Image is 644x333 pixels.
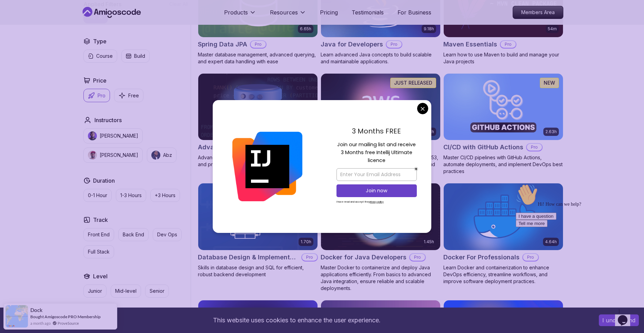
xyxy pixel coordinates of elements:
p: Pro [527,144,542,151]
p: 1.45h [424,239,434,245]
a: Advanced Databases cardAdvanced DatabasesProAdvanced database management with SQL, integrity, and... [198,73,318,168]
p: Master CI/CD pipelines with GitHub Actions, automate deployments, and implement DevOps best pract... [443,154,563,175]
button: I have a question [3,32,43,39]
p: Skills in database design and SQL for efficient, robust backend development [198,264,318,278]
a: Database Design & Implementation card1.70hNEWDatabase Design & ImplementationProSkills in databas... [198,183,318,278]
img: Database Design & Implementation card [198,183,318,250]
iframe: chat widget [615,305,637,326]
p: Learn advanced Java concepts to build scalable and maintainable applications. [321,51,441,65]
p: [PERSON_NAME] [100,152,138,159]
a: Docker for Java Developers card1.45hDocker for Java DevelopersProMaster Docker to containerize an... [321,183,441,292]
button: +3 Hours [150,189,180,202]
img: Advanced Databases card [198,74,318,140]
button: Products [224,8,256,22]
p: NEW [544,79,555,86]
img: provesource social proof notification image [6,305,28,327]
p: JUST RELEASED [394,79,432,86]
a: CI/CD with GitHub Actions card2.63hNEWCI/CD with GitHub ActionsProMaster CI/CD pipelines with Git... [443,73,563,175]
p: Pro [386,41,402,48]
a: Members Area [513,6,563,19]
p: For Business [398,8,431,17]
span: a month ago [30,320,51,326]
p: 0-1 Hour [88,192,107,199]
button: Resources [270,8,306,22]
p: Master Docker to containerize and deploy Java applications efficiently. From basics to advanced J... [321,264,441,292]
p: 9.18h [424,26,434,32]
p: Resources [270,8,298,17]
img: AWS for Developers card [321,74,440,140]
iframe: chat widget [513,181,637,302]
button: Junior [83,284,107,298]
button: Senior [145,284,169,298]
h2: Database Design & Implementation [198,253,299,262]
p: Full Stack [88,248,110,255]
h2: Spring Data JPA [198,40,247,49]
p: Free [128,92,139,99]
h2: Type [93,37,107,45]
button: Tell me more [3,39,34,46]
img: instructor img [151,151,160,160]
button: Accept cookies [599,314,639,326]
a: Testimonials [352,8,384,17]
div: 👋Hi! How can we help?I have a questionTell me more [3,3,127,46]
button: Build [121,50,150,63]
button: Free [114,89,143,102]
button: instructor img[PERSON_NAME] [83,148,143,163]
p: Master database management, advanced querying, and expert data handling with ease [198,51,318,65]
p: 6.65h [300,26,311,32]
p: 2.63h [545,129,557,135]
h2: Level [93,272,108,280]
p: Mid-level [115,288,137,294]
h2: Docker For Professionals [443,253,520,262]
p: Members Area [513,6,563,19]
span: Bought [30,314,44,319]
h2: CI/CD with GitHub Actions [443,142,523,152]
img: instructor img [88,151,97,160]
button: Back End [118,228,149,241]
img: :wave: [3,3,25,25]
p: 54m [548,26,557,32]
p: 1-3 Hours [120,192,142,199]
h2: Instructors [94,116,122,124]
img: CI/CD with GitHub Actions card [444,74,563,140]
button: Mid-level [111,284,141,298]
h2: Docker for Java Developers [321,253,406,262]
p: Back End [123,231,144,238]
h2: Maven Essentials [443,40,497,49]
p: Pro [98,92,105,99]
img: Docker For Professionals card [444,183,563,250]
p: Senior [150,288,164,294]
p: [PERSON_NAME] [100,132,138,139]
p: Learn how to use Maven to build and manage your Java projects [443,51,563,65]
p: Pro [410,254,425,261]
h2: Duration [93,176,115,185]
button: Course [83,50,117,63]
h2: Java for Developers [321,40,383,49]
p: Front End [88,231,110,238]
span: Hi! How can we help? [3,21,68,26]
h2: Price [93,76,107,85]
p: Abz [163,152,172,159]
p: +3 Hours [155,192,175,199]
p: Pro [251,41,266,48]
p: Dev Ops [157,231,177,238]
button: 1-3 Hours [116,189,146,202]
p: Pro [501,41,516,48]
a: Pricing [320,8,338,17]
h2: Track [93,216,108,224]
img: instructor img [88,131,97,140]
span: Dock [30,307,42,313]
a: Amigoscode PRO Membership [44,314,101,319]
a: ProveSource [58,321,79,325]
button: 0-1 Hour [83,189,112,202]
button: Pro [83,89,110,102]
p: Course [96,53,113,60]
p: 1.70h [301,239,311,245]
a: AWS for Developers card2.73hJUST RELEASEDAWS for DevelopersProMaster AWS services like EC2, RDS, ... [321,73,441,175]
p: Pro [302,254,317,261]
h2: Advanced Databases [198,142,264,152]
button: Full Stack [83,245,114,258]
